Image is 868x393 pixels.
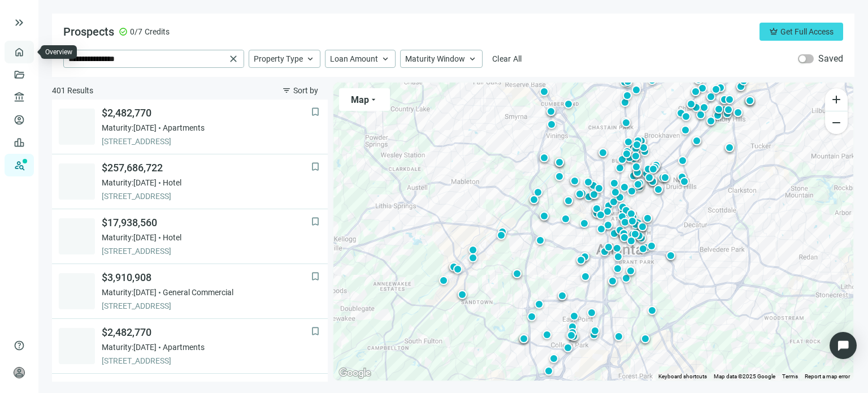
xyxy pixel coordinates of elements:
[102,271,311,284] span: $3,910,908
[330,54,378,64] span: Loan Amount
[163,342,205,353] span: Apartments
[830,332,857,359] div: Open Intercom Messenger
[102,287,157,298] span: Maturity: [DATE]
[714,373,775,379] span: Map data ©2025 Google
[228,53,239,64] span: close
[102,177,157,188] span: Maturity: [DATE]
[310,326,321,337] button: bookmark
[254,54,303,64] span: Property Type
[759,23,843,41] button: crownGet Full Access
[310,381,321,392] button: bookmark
[102,355,311,366] span: [STREET_ADDRESS]
[102,326,311,339] span: $2,482,770
[102,106,311,120] span: $2,482,770
[102,245,311,257] span: [STREET_ADDRESS]
[336,366,374,381] img: Google
[102,232,157,243] span: Maturity: [DATE]
[369,95,378,104] span: arrow_drop_down
[487,50,527,68] button: Clear All
[14,367,25,378] span: person
[163,287,233,298] span: General Commercial
[102,122,157,133] span: Maturity: [DATE]
[658,373,707,381] button: Keyboard shortcuts
[52,209,328,264] a: bookmark$17,938,560Maturity:[DATE]Hotel[STREET_ADDRESS]
[102,191,311,202] span: [STREET_ADDRESS]
[12,16,26,29] button: keyboard_double_arrow_right
[63,25,114,38] span: Prospects
[163,122,205,133] span: Apartments
[145,26,170,37] span: Credits
[102,342,157,353] span: Maturity: [DATE]
[52,85,93,96] span: 401 Results
[282,86,291,95] span: filter_list
[310,106,321,118] button: bookmark
[380,54,390,64] span: keyboard_arrow_up
[52,154,328,209] a: bookmark$257,686,722Maturity:[DATE]Hotel[STREET_ADDRESS]
[102,161,311,175] span: $257,686,722
[102,216,311,230] span: $17,938,560
[130,26,142,37] span: 0/7
[163,177,181,188] span: Hotel
[102,136,311,147] span: [STREET_ADDRESS]
[467,54,478,64] span: keyboard_arrow_up
[769,27,778,36] span: crown
[14,340,25,351] span: help
[102,300,311,312] span: [STREET_ADDRESS]
[52,100,328,154] a: bookmark$2,482,770Maturity:[DATE]Apartments[STREET_ADDRESS]
[830,116,843,129] span: remove
[52,264,328,319] a: bookmark$3,910,908Maturity:[DATE]General Commercial[STREET_ADDRESS]
[305,54,315,64] span: keyboard_arrow_up
[310,216,321,227] button: bookmark
[272,81,328,100] button: filter_listSort by
[119,27,128,36] span: check_circle
[14,92,21,103] span: account_balance
[830,93,843,106] span: add
[351,94,369,105] span: Map
[805,373,850,379] a: Report a map error
[492,54,522,63] span: Clear All
[782,373,798,379] a: Terms (opens in new tab)
[52,319,328,374] a: bookmark$2,482,770Maturity:[DATE]Apartments[STREET_ADDRESS]
[293,86,318,95] span: Sort by
[339,88,390,111] button: Maparrow_drop_down
[780,27,834,36] span: Get Full Access
[310,161,321,172] button: bookmark
[818,53,843,64] label: Saved
[336,366,374,381] a: Open this area in Google Maps (opens a new window)
[163,232,181,243] span: Hotel
[310,271,321,282] button: bookmark
[405,54,465,64] span: Maturity Window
